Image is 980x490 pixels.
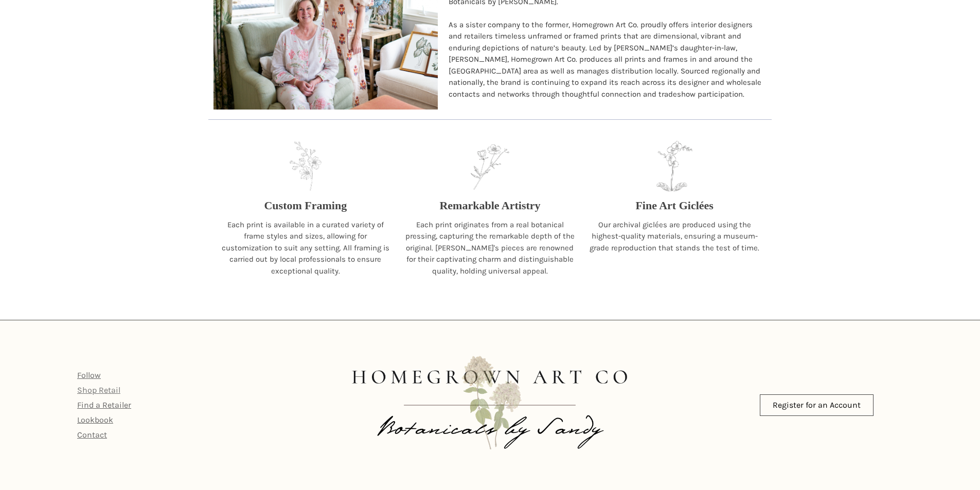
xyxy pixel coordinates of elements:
a: Follow [77,370,101,380]
p: As a sister company to the former, Homegrown Art Co. proudly offers interior designers and retail... [449,19,767,100]
a: Contact [77,430,107,440]
a: Register for an Account [760,394,874,416]
p: Each print originates from a real botanical pressing, capturing the remarkable depth of the origi... [403,219,577,277]
p: Each print is available in a curated variety of frame styles and sizes, allowing for customizatio... [219,219,393,277]
p: Remarkable Artistry [439,197,540,214]
p: Fine Art Giclées [635,197,714,214]
a: Shop Retail [77,385,120,395]
p: Our archival giclées are produced using the highest-quality materials, ensuring a museum-grade re... [587,219,761,254]
p: Custom Framing [264,197,347,214]
a: Find a Retailer [77,400,131,410]
a: Lookbook [77,415,113,425]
